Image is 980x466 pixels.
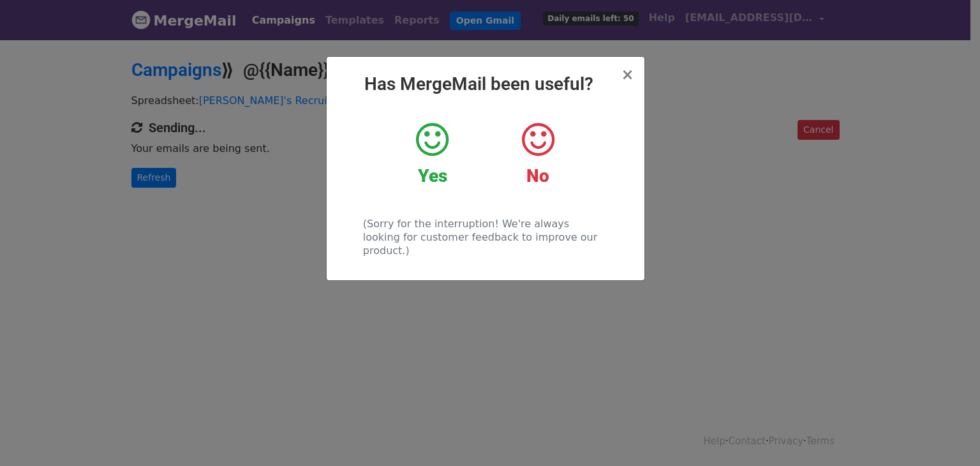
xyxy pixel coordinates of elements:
span: × [621,66,634,84]
a: No [494,121,581,187]
p: (Sorry for the interruption! We're always looking for customer feedback to improve our product.) [363,217,607,257]
strong: No [526,165,549,186]
strong: Yes [418,165,447,186]
h2: Has MergeMail been useful? [337,73,634,95]
iframe: Chat Widget [916,405,980,466]
a: Yes [389,121,475,187]
button: Close [621,67,634,82]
